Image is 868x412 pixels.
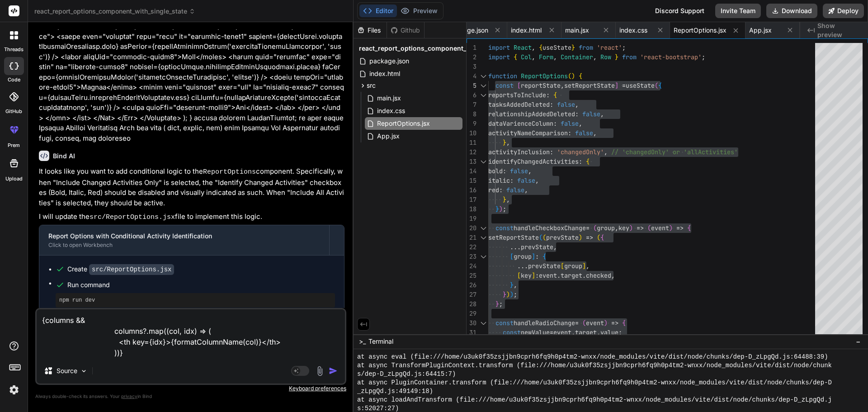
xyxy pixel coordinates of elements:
[550,100,553,109] span: :
[488,100,550,109] span: tasksAddedDeleted
[467,62,476,71] div: 3
[488,119,553,128] span: dataVarienceColumn
[357,361,832,370] span: at async TransformPluginContext.transform (file:///home/u3uk0f35zsjjbn9cprh6fq9h0p4tm2-wnxx/node_...
[575,319,579,327] span: =
[467,195,476,204] div: 17
[477,318,489,328] div: Click to collapse the range.
[315,366,325,376] img: attachment
[568,72,571,80] span: (
[367,81,376,90] span: src
[467,157,476,166] div: 13
[582,262,586,270] span: ]
[467,318,476,328] div: 30
[203,168,256,176] code: ReportOptions
[467,233,476,242] div: 21
[8,76,20,84] label: code
[521,243,553,251] span: prevState
[535,271,539,279] span: :
[597,328,600,336] span: .
[48,242,320,249] div: Click to open Workbench
[553,119,557,128] span: :
[477,252,489,261] div: Click to collapse the range.
[467,261,476,271] div: 24
[582,110,600,118] span: false
[514,290,517,298] span: ;
[622,319,626,327] span: {
[539,53,553,61] span: Form
[39,225,329,255] button: Report Options with Conditional Activity IdentificationClick to open Workbench
[4,46,24,53] label: threads
[618,224,629,232] span: key
[467,100,476,109] div: 7
[467,138,476,147] div: 11
[477,81,489,90] div: Click to collapse the range.
[618,328,622,336] span: ;
[817,21,861,39] span: Show preview
[597,233,600,242] span: (
[467,176,476,185] div: 15
[597,43,622,52] span: 'react'
[553,53,557,61] span: ,
[626,81,655,90] span: useState
[506,186,524,194] span: false
[448,26,488,35] span: package.json
[600,328,618,336] span: value
[467,52,476,62] div: 2
[579,43,593,52] span: from
[488,157,579,166] span: identifyChangedActivities
[514,43,532,52] span: React
[467,309,476,318] div: 29
[503,195,506,204] span: }
[658,81,662,90] span: {
[467,204,476,214] div: 18
[579,72,582,80] span: {
[542,43,571,52] span: useState
[368,68,401,79] span: index.html
[586,157,590,166] span: {
[517,81,521,90] span: [
[35,385,346,392] p: Keyboard preferences
[561,262,564,270] span: [
[674,26,726,35] span: ReportOptions.jsx
[535,176,539,185] span: ,
[510,176,514,185] span: :
[532,43,535,52] span: ,
[532,271,535,279] span: ]
[650,4,710,18] div: Discord Support
[550,148,553,156] span: :
[579,157,582,166] span: :
[510,243,521,251] span: ...
[604,319,608,327] span: )
[702,53,705,61] span: ;
[582,271,586,279] span: .
[467,166,476,176] div: 14
[467,214,476,223] div: 19
[669,224,673,232] span: )
[503,290,506,298] span: }
[357,370,456,379] span: s/dep-D_zLpgQd.js:64415:7)
[557,100,575,109] span: false
[615,224,618,232] span: ,
[376,118,431,129] span: ReportOptions.jsx
[600,233,604,242] span: {
[477,90,489,100] div: Click to collapse the range.
[495,319,514,327] span: const
[524,186,528,194] span: ,
[514,224,586,232] span: handleCheckboxChange
[550,328,553,336] span: =
[586,262,590,270] span: ,
[477,233,489,242] div: Click to collapse the range.
[561,119,579,128] span: false
[467,43,476,52] div: 1
[561,271,582,279] span: target
[517,176,535,185] span: false
[514,319,575,327] span: handleRadioChange
[89,264,174,275] code: src/ReportOptions.jsx
[499,300,503,308] span: ;
[80,367,88,375] img: Pick Models
[687,224,691,232] span: {
[546,233,579,242] span: prevState
[517,271,521,279] span: [
[651,224,669,232] span: event
[6,382,22,398] img: settings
